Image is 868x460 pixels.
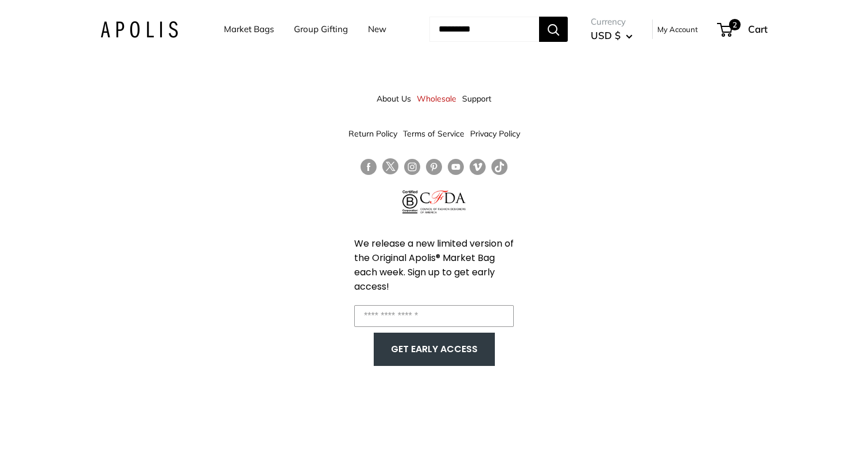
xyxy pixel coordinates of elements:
[591,14,633,30] span: Currency
[385,338,483,360] button: GET EARLY ACCESS
[404,158,420,175] a: Follow us on Instagram
[354,237,514,293] span: We release a new limited version of the Original Apolis® Market Bag each week. Sign up to get ear...
[591,26,633,45] button: USD $
[382,158,398,179] a: Follow us on Twitter
[462,88,491,109] a: Support
[426,158,442,175] a: Follow us on Pinterest
[402,190,418,213] img: Certified B Corporation
[294,21,348,37] a: Group Gifting
[491,158,507,175] a: Follow us on Tumblr
[368,21,386,37] a: New
[420,190,466,213] img: Council of Fashion Designers of America Member
[417,88,456,109] a: Wholesale
[718,20,768,38] a: 2 Cart
[429,17,539,42] input: Search...
[729,19,741,30] span: 2
[403,123,464,144] a: Terms of Service
[591,29,621,41] span: USD $
[470,123,520,144] a: Privacy Policy
[348,123,397,144] a: Return Policy
[377,88,411,109] a: About Us
[224,21,274,37] a: Market Bags
[448,158,464,175] a: Follow us on YouTube
[657,22,698,36] a: My Account
[470,158,486,175] a: Follow us on Vimeo
[361,158,377,175] a: Follow us on Facebook
[539,17,568,42] button: Search
[748,23,768,35] span: Cart
[354,305,514,327] input: Enter your email
[100,21,178,38] img: Apolis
